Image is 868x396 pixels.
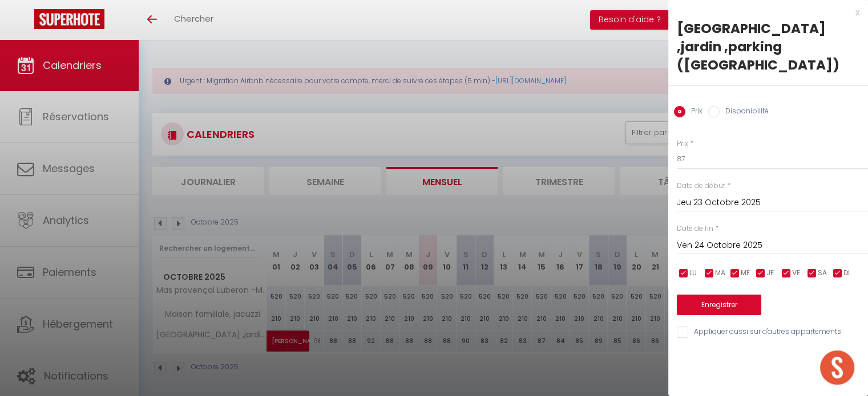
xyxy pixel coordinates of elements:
[668,6,859,19] div: x
[766,268,774,279] span: JE
[677,295,761,315] button: Enregistrer
[818,268,827,279] span: SA
[689,268,697,279] span: LU
[720,106,769,119] label: Disponibilité
[715,268,725,279] span: MA
[820,350,854,385] div: Ouvrir le chat
[677,19,859,74] div: [GEOGRAPHIC_DATA] ,jardin ,parking ([GEOGRAPHIC_DATA])
[677,223,713,234] label: Date de fin
[843,268,850,279] span: DI
[741,268,750,279] span: ME
[677,138,688,149] label: Prix
[677,181,725,191] label: Date de début
[792,268,800,279] span: VE
[685,106,703,119] label: Prix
